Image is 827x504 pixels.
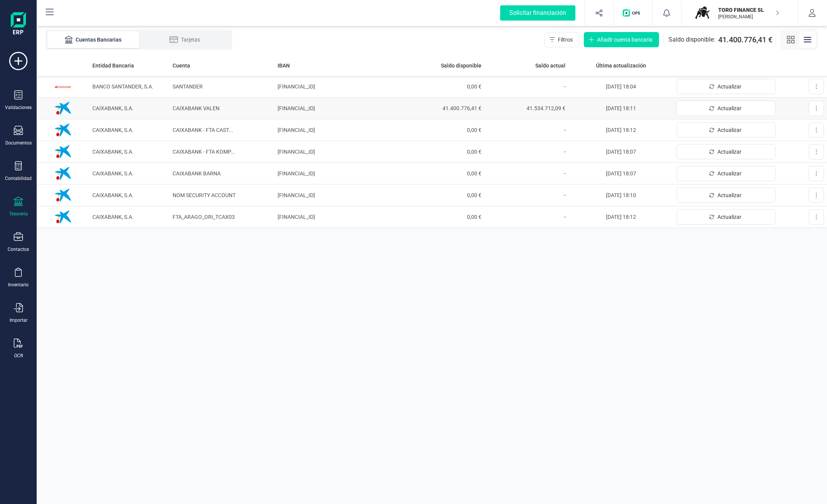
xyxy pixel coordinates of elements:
img: TO [694,5,711,21]
span: 0,00 € [404,148,481,156]
p: TORO FINANCE SL [718,6,779,14]
div: Contabilidad [5,175,32,181]
img: Imagen de CAIXABANK, S.A. [52,205,74,228]
td: [FINANCIAL_ID] [275,76,401,98]
button: Filtros [544,32,579,47]
span: [DATE] 18:07 [606,170,636,177]
span: [DATE] 18:07 [606,149,636,155]
span: Saldo disponible: [669,35,715,44]
span: 41.534.712,09 € [488,104,565,112]
span: [DATE] 18:12 [606,214,636,220]
span: Saldo disponible [441,62,481,69]
div: Tesorería [9,211,28,217]
td: [FINANCIAL_ID] [275,141,401,163]
span: [DATE] 18:04 [606,83,636,90]
div: Inventario [8,282,29,288]
span: Actualizar [717,191,741,199]
span: Última actualización [596,62,646,69]
span: CAIXABANK, S.A. [92,214,134,220]
span: Cuenta [173,62,190,69]
span: CAIXABANK BARNA [173,170,221,177]
button: Actualizar [677,209,775,225]
span: NOM SECURITY ACCOUNT [173,192,236,198]
img: Imagen de CAIXABANK, S.A. [52,140,74,163]
span: [DATE] 18:10 [606,192,636,198]
span: CAIXABANK, S.A. [92,149,134,155]
span: CAIXABANK, S.A. [92,170,134,177]
span: [DATE] 18:12 [606,127,636,133]
span: 41.400.776,41 € [404,104,481,112]
button: Actualizar [677,122,775,138]
button: Actualizar [677,166,775,181]
td: [FINANCIAL_ID] [275,98,401,119]
div: Contactos [8,246,29,252]
span: Entidad Bancaria [92,62,134,69]
img: Imagen de CAIXABANK, S.A. [52,97,74,120]
span: Actualizar [717,104,741,112]
span: CAIXABANK - FTA CAST ... [173,127,233,133]
span: BANCO SANTANDER, S.A. [92,83,153,90]
td: [FINANCIAL_ID] [275,206,401,228]
p: [PERSON_NAME] [718,14,779,20]
button: Actualizar [677,144,775,159]
span: 0,00 € [404,191,481,199]
p: - [488,82,565,91]
td: [FINANCIAL_ID] [275,185,401,206]
span: Actualizar [717,126,741,134]
span: CAIXABANK VALEN [173,105,220,111]
img: Imagen de CAIXABANK, S.A. [52,119,74,141]
td: [FINANCIAL_ID] [275,119,401,141]
span: Filtros [558,36,573,43]
div: Validaciones [5,104,32,111]
p: - [488,191,565,200]
span: Actualizar [717,148,741,156]
img: Imagen de BANCO SANTANDER, S.A. [52,75,74,98]
div: OCR [14,353,23,359]
p: - [488,147,565,156]
div: Cuentas Bancarias [63,36,124,43]
span: [DATE] 18:11 [606,105,636,111]
p: - [488,212,565,222]
span: Actualizar [717,83,741,90]
img: Imagen de CAIXABANK, S.A. [52,162,74,185]
img: Logo de OPS [623,9,643,17]
span: CAIXABANK, S.A. [92,192,134,198]
button: TOTORO FINANCE SL[PERSON_NAME] [691,1,788,25]
span: Actualizar [717,213,741,221]
div: Tarjetas [154,36,215,43]
div: Importar [10,317,27,323]
span: SANTANDER [173,83,203,90]
button: Actualizar [677,188,775,203]
button: Logo de OPS [618,1,648,25]
span: 41.400.776,41 € [718,34,772,45]
p: - [488,169,565,178]
div: Documentos [5,140,32,146]
button: Añadir cuenta bancaria [584,32,659,47]
span: Saldo actual [535,62,565,69]
span: IBAN [278,62,290,69]
button: Actualizar [677,79,775,94]
td: [FINANCIAL_ID] [275,163,401,185]
span: 0,00 € [404,170,481,177]
span: CAIXABANK, S.A. [92,105,134,111]
button: Solicitar financiación [491,1,585,25]
button: Actualizar [677,101,775,116]
img: Imagen de CAIXABANK, S.A. [52,184,74,207]
span: 0,00 € [404,126,481,134]
span: FTA_ARAGO_ORI_TCAX03 [173,214,235,220]
span: CAIXABANK, S.A. [92,127,134,133]
span: 0,00 € [404,83,481,90]
p: - [488,125,565,135]
div: Solicitar financiación [500,5,575,21]
span: Añadir cuenta bancaria [597,36,653,43]
span: Actualizar [717,170,741,177]
span: CAIXABANK - FTA KOMP ... [173,149,235,155]
img: Logo Finanedi [11,12,26,37]
span: 0,00 € [404,213,481,221]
